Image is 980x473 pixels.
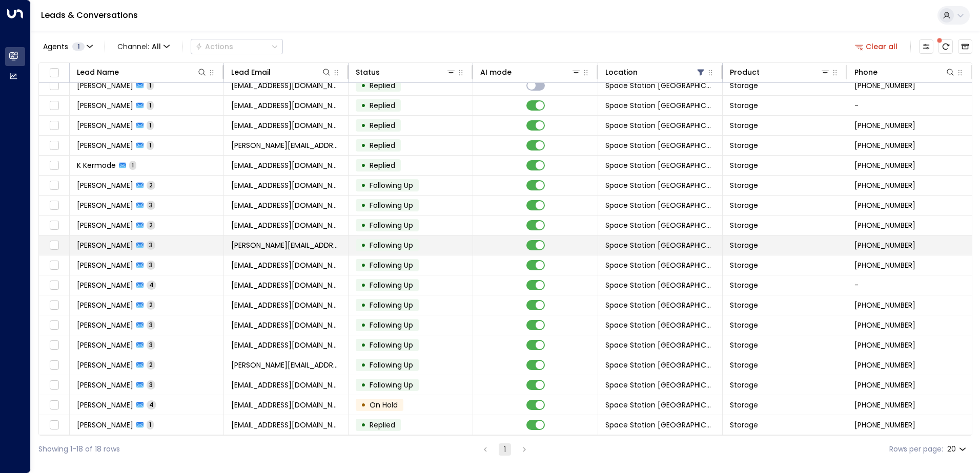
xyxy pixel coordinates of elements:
div: • [361,256,366,274]
span: Following Up [370,300,413,310]
span: Space Station Solihull [605,240,715,250]
span: Space Station Solihull [605,260,715,270]
td: - [847,275,972,295]
div: Button group with a nested menu [191,39,283,54]
span: Toggle select row [48,299,60,312]
span: robodar@aol.com [231,420,341,430]
div: • [361,396,366,414]
span: Toggle select row [48,139,60,152]
span: +447975121176 [854,160,915,170]
div: Product [730,66,830,78]
span: Space Station Solihull [605,220,715,230]
span: samsmith@outlook.com [231,80,341,91]
span: patricia_nightingale@hotmail.com [231,240,341,250]
button: Archived Leads [958,39,972,54]
span: Space Station Solihull [605,180,715,190]
span: callumbryan15@googlemail.com [231,100,341,111]
span: Katie Baldock [77,200,133,210]
div: Lead Name [77,66,207,78]
div: • [361,157,366,174]
span: 3 [147,320,155,329]
span: +447852798549 [854,200,915,210]
div: • [361,316,366,334]
span: Patricia Fay [77,240,133,250]
span: Toggle select row [48,159,60,172]
span: Toggle select row [48,79,60,92]
span: David Robertson [77,420,133,430]
span: 2 [147,181,155,189]
span: Storage [730,340,758,350]
span: Following Up [370,380,413,390]
span: 2 [147,360,155,369]
span: Jake Powell [77,140,133,150]
span: jim-weller@outlook.com [231,360,341,370]
span: +447561295368 [854,360,915,370]
span: 1 [72,42,85,51]
div: Phone [854,66,877,78]
span: Agents [43,43,68,50]
div: Product [730,66,760,78]
td: - [847,96,972,115]
span: Replied [370,80,395,91]
div: • [361,416,366,434]
span: Storage [730,240,758,250]
span: Space Station Solihull [605,420,715,430]
span: 3 [147,340,155,349]
span: Storage [730,420,758,430]
span: 1 [147,101,154,110]
span: James Oliver [77,120,133,131]
span: Space Station Solihull [605,200,715,210]
span: Storage [730,400,758,410]
span: 3 [147,380,155,389]
span: Storage [730,380,758,390]
span: Toggle select row [48,379,60,392]
span: Following Up [370,220,413,230]
div: • [361,276,366,294]
span: Toggle select row [48,399,60,412]
span: Following Up [370,180,413,190]
span: 1 [147,420,154,429]
span: Toggle select all [48,67,60,79]
span: +4474237445421 [854,80,915,91]
span: Toggle select row [48,99,60,112]
span: On Hold [370,400,398,410]
span: Storage [730,80,758,91]
span: Replied [370,120,395,131]
span: 1 [147,81,154,90]
div: Location [605,66,638,78]
span: Storage [730,220,758,230]
span: K Kermode [77,160,116,170]
div: Actions [195,42,233,51]
span: katie.baldock91@hotmail.co.uk [231,200,341,210]
span: Following Up [370,280,413,290]
div: Lead Name [77,66,119,78]
button: Agents1 [38,39,96,54]
span: Space Station Solihull [605,280,715,290]
span: Storage [730,140,758,150]
span: +447762786936 [854,120,915,131]
span: Storage [730,120,758,131]
span: Toggle select row [48,259,60,272]
span: Toggle select row [48,219,60,232]
span: Karen Johnson [77,400,133,410]
div: AI mode [480,66,581,78]
span: Toggle select row [48,279,60,292]
span: 3 [147,241,155,249]
span: Space Station Solihull [605,340,715,350]
span: Storage [730,260,758,270]
span: Following Up [370,320,413,330]
span: Storage [730,200,758,210]
span: 3 [147,201,155,209]
span: +447810501051 [854,320,915,330]
span: +447415659474 [854,140,915,150]
span: ser.grt@aol.co.uk [231,180,341,190]
div: Lead Email [231,66,271,78]
span: Callum Bryan [77,100,133,111]
span: John Costello [77,220,133,230]
span: Sam Smith [77,80,133,91]
span: Storage [730,100,758,111]
span: Space Station Solihull [605,100,715,111]
span: All [152,42,161,51]
div: • [361,197,366,214]
div: Location [605,66,706,78]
